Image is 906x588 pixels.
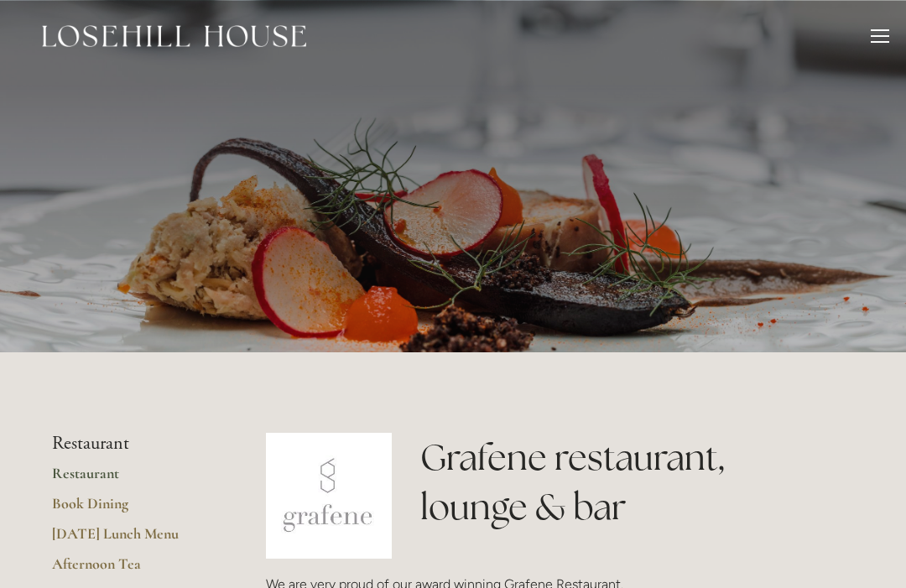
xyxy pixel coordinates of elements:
[52,464,212,494] a: Restaurant
[266,433,392,559] img: grafene.jpg
[52,524,212,554] a: [DATE] Lunch Menu
[52,554,212,585] a: Afternoon Tea
[42,25,306,47] img: Losehill House
[420,433,854,532] h1: Grafene restaurant, lounge & bar
[52,433,212,455] li: Restaurant
[52,494,212,524] a: Book Dining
